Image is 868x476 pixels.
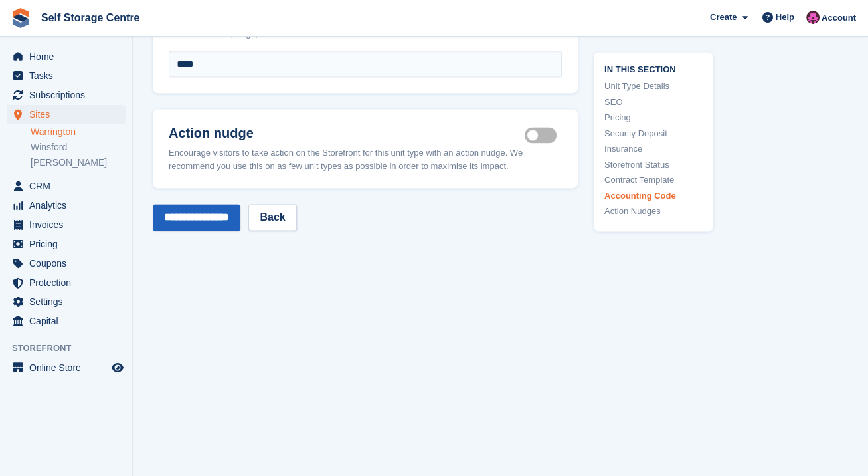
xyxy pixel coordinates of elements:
[7,235,126,253] a: menu
[7,47,126,66] a: menu
[604,189,703,203] a: Accounting Code
[7,358,126,377] a: menu
[604,158,703,172] a: Storefront Status
[7,177,126,195] a: menu
[36,7,145,29] a: Self Storage Centre
[110,360,126,376] a: Preview store
[604,96,703,109] a: SEO
[604,62,703,75] span: In this section
[29,235,109,253] span: Pricing
[29,196,109,215] span: Analytics
[7,66,126,85] a: menu
[604,127,703,140] a: Security Deposit
[604,80,703,94] a: Unit Type Details
[7,254,126,273] a: menu
[7,86,126,104] a: menu
[248,204,296,231] a: Back
[12,342,132,355] span: Storefront
[822,11,856,25] span: Account
[31,141,126,154] a: Winsford
[710,11,737,24] span: Create
[29,358,109,377] span: Online Store
[29,86,109,104] span: Subscriptions
[604,143,703,156] a: Insurance
[7,312,126,330] a: menu
[604,112,703,125] a: Pricing
[29,66,109,85] span: Tasks
[169,125,525,141] h2: Action nudge
[604,174,703,187] a: Contract Template
[806,11,820,24] img: Ben Scott
[29,273,109,292] span: Protection
[29,47,109,66] span: Home
[776,11,794,24] span: Help
[31,156,126,169] a: [PERSON_NAME]
[7,215,126,234] a: menu
[525,134,562,136] label: Is active
[7,105,126,124] a: menu
[169,146,562,172] div: Encourage visitors to take action on the Storefront for this unit type with an action nudge. We r...
[7,273,126,292] a: menu
[7,293,126,311] a: menu
[29,312,109,330] span: Capital
[29,215,109,234] span: Invoices
[11,8,31,28] img: stora-icon-8386f47178a22dfd0bd8f6a31ec36ba5ce8667c1dd55bd0f319d3a0aa187defe.svg
[31,126,126,138] a: Warrington
[29,254,109,273] span: Coupons
[29,293,109,311] span: Settings
[29,177,109,195] span: CRM
[604,205,703,219] a: Action Nudges
[29,105,109,124] span: Sites
[7,196,126,215] a: menu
